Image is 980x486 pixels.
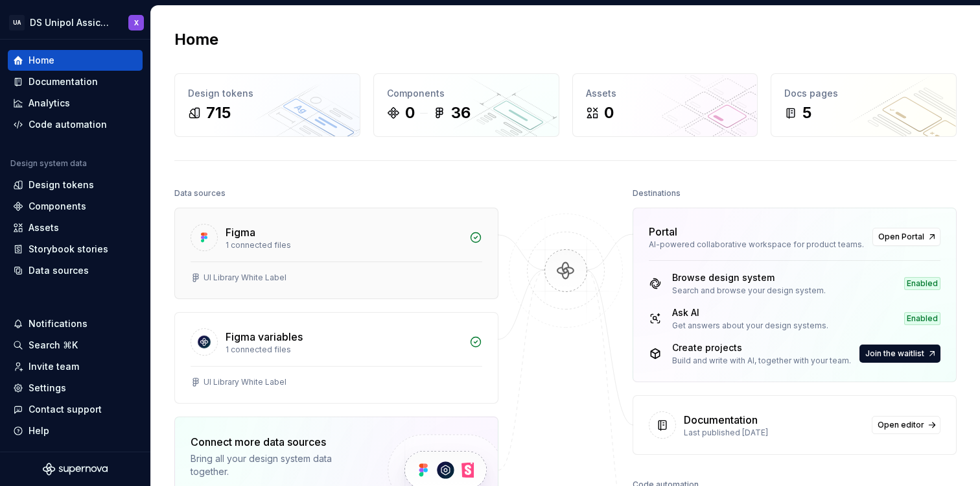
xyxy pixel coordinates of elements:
div: Assets [29,221,59,234]
div: Settings [29,382,66,395]
div: Search and browse your design system. [672,286,826,296]
a: Documentation [8,71,143,92]
a: Figma variables1 connected filesUI Library White Label [174,312,498,404]
div: Design system data [10,158,87,169]
span: Open Portal [878,232,924,242]
button: Join the waitlist [859,345,940,363]
div: Docs pages [784,87,943,100]
div: Data sources [29,264,89,277]
a: Figma1 connected filesUI Library White Label [174,208,498,299]
a: Assets [8,217,143,238]
div: Home [29,54,54,67]
div: Components [387,87,546,100]
a: Design tokens715 [174,73,360,137]
a: Settings [8,378,143,398]
div: 1 connected files [226,345,461,355]
div: Portal [649,224,677,239]
span: Open editor [878,420,924,430]
div: UI Library White Label [204,273,286,283]
a: Storybook stories [8,239,143,260]
div: Enabled [904,312,940,325]
div: Destinations [633,184,681,202]
a: Analytics [8,93,143,114]
div: Help [29,424,49,437]
div: Contact support [29,403,102,416]
div: Code automation [29,118,107,131]
svg: Supernova Logo [43,463,108,476]
div: Design tokens [188,87,347,100]
div: UI Library White Label [204,377,286,387]
a: Design tokens [8,175,143,195]
a: Docs pages5 [771,73,957,137]
button: Notifications [8,313,143,334]
div: 1 connected files [226,240,461,250]
a: Open editor [872,416,940,434]
button: Help [8,420,143,441]
div: Bring all your design system data together. [191,452,366,478]
div: 5 [802,103,811,123]
a: Components [8,196,143,217]
a: Home [8,50,143,71]
a: Open Portal [872,228,940,246]
span: Join the waitlist [865,348,924,359]
div: Data sources [174,184,226,202]
div: Ask AI [672,306,828,319]
div: Build and write with AI, together with your team. [672,356,851,366]
div: Connect more data sources [191,434,366,450]
div: X [134,18,139,28]
div: Documentation [29,75,98,88]
a: Components036 [373,73,559,137]
div: 0 [604,103,614,123]
a: Code automation [8,114,143,135]
div: 0 [405,103,415,123]
button: Contact support [8,399,143,420]
div: Search ⌘K [29,339,78,352]
div: Design tokens [29,178,94,191]
a: Data sources [8,260,143,281]
div: Storybook stories [29,243,108,256]
div: Notifications [29,317,87,330]
div: Get answers about your design systems. [672,321,828,331]
div: Invite team [29,360,79,373]
div: Analytics [29,97,70,110]
a: Assets0 [572,73,758,137]
div: 36 [451,103,471,123]
div: Browse design system [672,271,826,284]
div: Components [29,200,86,213]
a: Invite team [8,356,143,377]
div: Enabled [904,277,940,290]
div: Figma variables [226,329,303,345]
div: Documentation [684,412,758,428]
div: AI-powered collaborative workspace for product teams. [649,239,865,250]
div: Last published [DATE] [684,428,864,438]
div: DS Unipol Assicurazioni [30,16,113,29]
button: Search ⌘K [8,335,143,356]
h2: Home [174,29,218,50]
div: 715 [206,103,231,123]
div: Assets [586,87,745,100]
div: UA [9,15,25,30]
div: Create projects [672,341,851,354]
button: UADS Unipol AssicurazioniX [3,8,148,36]
div: Figma [226,225,255,240]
